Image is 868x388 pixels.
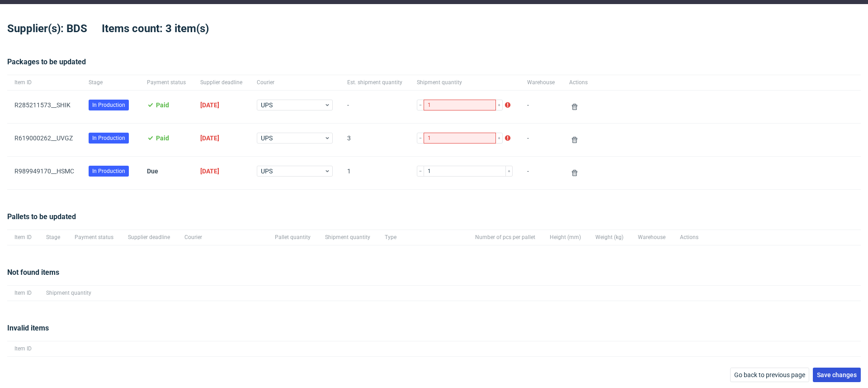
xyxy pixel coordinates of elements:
[569,79,588,86] span: Actions
[527,168,555,178] span: -
[46,289,91,297] span: Shipment quantity
[147,168,158,175] span: Due
[14,168,74,175] a: R989949170__HSMC
[261,134,324,143] span: UPS
[156,134,169,142] span: Paid
[417,79,513,86] span: Shipment quantity
[7,323,861,341] div: Invalid items
[92,101,125,109] span: In Production
[102,22,223,35] span: Items count: 3 item(s)
[7,267,861,285] div: Not found items
[638,234,665,241] span: Warehouse
[550,234,581,241] span: Height (mm)
[200,134,219,142] span: [DATE]
[184,234,260,241] span: Courier
[200,79,242,86] span: Supplier deadline
[347,134,402,145] span: 3
[92,134,125,142] span: In Production
[14,79,74,86] span: Item ID
[680,234,698,241] span: Actions
[14,234,32,241] span: Item ID
[261,167,324,176] span: UPS
[734,372,805,378] span: Go back to previous page
[595,234,623,241] span: Weight (kg)
[14,345,32,353] span: Item ID
[147,79,186,86] span: Payment status
[325,234,370,241] span: Shipment quantity
[257,79,333,86] span: Courier
[347,101,402,112] span: -
[527,134,555,145] span: -
[89,79,132,86] span: Stage
[475,234,535,241] span: Number of pcs per pallet
[14,289,32,297] span: Item ID
[75,234,113,241] span: Payment status
[7,211,861,230] div: Pallets to be updated
[385,234,461,241] span: Type
[813,368,861,382] button: Save changes
[128,234,170,241] span: Supplier deadline
[14,101,71,109] a: R285211573__SHIK
[730,368,809,382] button: Go back to previous page
[200,101,219,109] span: [DATE]
[7,57,861,75] div: Packages to be updated
[46,234,60,241] span: Stage
[14,134,73,142] a: R619000262__UVGZ
[817,372,857,378] span: Save changes
[527,79,555,86] span: Warehouse
[527,101,555,112] span: -
[156,101,169,109] span: Paid
[347,79,402,86] span: Est. shipment quantity
[261,101,324,110] span: UPS
[347,168,402,178] span: 1
[275,234,311,241] span: Pallet quantity
[92,167,125,175] span: In Production
[7,22,102,35] span: Supplier(s): BDS
[200,168,219,175] span: [DATE]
